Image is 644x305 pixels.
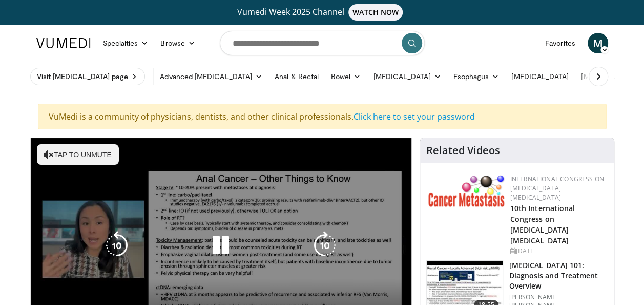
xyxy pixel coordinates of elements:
a: Click here to set your password [354,111,475,122]
a: Vumedi Week 2025 ChannelWATCH NOW [38,4,607,21]
img: 6ff8bc22-9509-4454-a4f8-ac79dd3b8976.png.150x105_q85_autocrop_double_scale_upscale_version-0.2.png [428,175,505,207]
h3: [MEDICAL_DATA] 101: Diagnosis and Treatment Overview [509,260,608,291]
a: Specialties [97,33,155,53]
a: [MEDICAL_DATA] [505,66,575,87]
a: 10th International Congress on [MEDICAL_DATA] [MEDICAL_DATA] [510,203,575,245]
a: Browse [154,33,201,53]
a: Visit [MEDICAL_DATA] page [30,68,146,85]
div: [DATE] [510,246,606,256]
h4: Related Videos [426,144,500,157]
button: Tap to unmute [37,144,119,165]
a: Anal & Rectal [268,66,325,87]
a: Bowel [325,66,367,87]
input: Search topics, interventions [220,31,425,55]
span: WATCH NOW [348,4,403,21]
a: [MEDICAL_DATA] [367,66,447,87]
img: VuMedi Logo [36,38,91,48]
a: Esophagus [447,66,505,87]
a: International Congress on [MEDICAL_DATA] [MEDICAL_DATA] [510,175,604,202]
a: Favorites [539,33,581,53]
a: Advanced [MEDICAL_DATA] [154,66,268,87]
div: VuMedi is a community of physicians, dentists, and other clinical professionals. [38,104,607,129]
a: M [588,33,608,53]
